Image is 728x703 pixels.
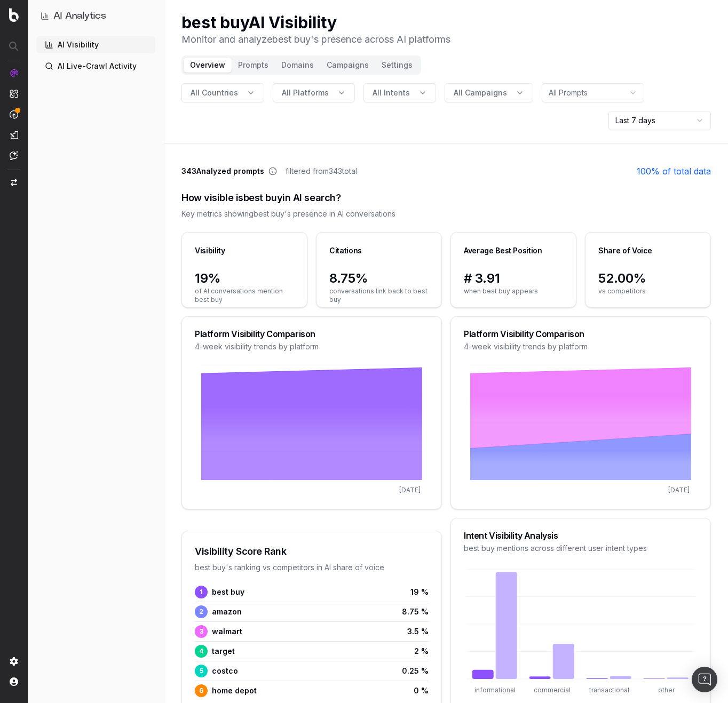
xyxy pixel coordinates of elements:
[10,110,18,119] img: Activation
[195,544,429,559] div: Visibility Score Rank
[212,606,242,617] span: amazon
[195,684,208,697] span: 6
[10,69,18,77] img: Analytics
[410,587,429,597] span: 19 %
[589,686,629,694] tspan: transactional
[414,685,429,696] span: 0 %
[464,531,698,540] div: Intent Visibility Analysis
[36,58,155,75] a: AI Live-Crawl Activity
[212,646,235,657] span: target
[232,58,275,73] button: Prompts
[212,626,242,637] span: walmart
[195,665,208,677] span: 5
[282,87,329,98] span: All Platforms
[195,562,429,573] div: best buy 's ranking vs competitors in AI share of voice
[454,87,507,98] span: All Campaigns
[464,543,698,554] div: best buy mentions across different user intent types
[191,87,238,98] span: All Countries
[668,486,690,494] tspan: [DATE]
[10,677,18,686] img: My account
[474,686,516,694] tspan: informational
[10,131,18,139] img: Studio
[329,245,362,256] div: Citations
[637,165,711,178] a: 100% of total data
[9,8,19,22] img: Botify logo
[195,605,208,618] span: 2
[212,685,257,696] span: home depot
[195,270,294,287] span: 19%
[275,58,320,73] button: Domains
[598,270,698,287] span: 52.00%
[184,58,232,73] button: Overview
[53,9,106,23] h1: AI Analytics
[464,245,542,256] div: Average Best Position
[11,179,17,186] img: Switch project
[212,666,238,676] span: costco
[464,330,698,338] div: Platform Visibility Comparison
[286,166,357,177] span: filtered from 343 total
[195,245,225,256] div: Visibility
[402,666,429,676] span: 0.25 %
[195,330,429,338] div: Platform Visibility Comparison
[10,657,18,666] img: Setting
[464,341,698,352] div: 4-week visibility trends by platform
[181,166,264,177] span: 343 Analyzed prompts
[181,13,450,32] h1: best buy AI Visibility
[598,287,698,295] span: vs competitors
[399,486,421,494] tspan: [DATE]
[195,341,429,352] div: 4-week visibility trends by platform
[181,190,711,205] div: How visible is best buy in AI search?
[373,87,410,98] span: All Intents
[534,686,571,694] tspan: commercial
[402,606,429,617] span: 8.75 %
[464,270,563,287] span: # 3.91
[212,587,244,597] span: best buy
[195,586,208,598] span: 1
[10,89,18,98] img: Intelligence
[195,645,208,658] span: 4
[329,270,429,287] span: 8.75%
[414,646,429,657] span: 2 %
[375,58,419,73] button: Settings
[329,287,429,304] span: conversations link back to best buy
[464,287,563,295] span: when best buy appears
[320,58,375,73] button: Campaigns
[195,287,294,304] span: of AI conversations mention best buy
[407,626,429,637] span: 3.5 %
[181,32,450,47] p: Monitor and analyze best buy 's presence across AI platforms
[598,245,652,256] div: Share of Voice
[658,686,675,694] tspan: other
[181,209,711,219] div: Key metrics showing best buy 's presence in AI conversations
[10,151,18,160] img: Assist
[692,667,717,692] div: Open Intercom Messenger
[195,625,208,638] span: 3
[36,36,155,53] a: AI Visibility
[41,9,151,23] button: AI Analytics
